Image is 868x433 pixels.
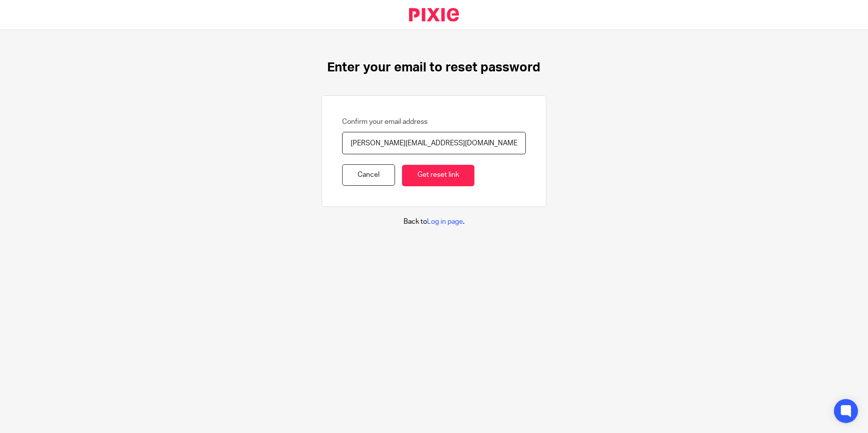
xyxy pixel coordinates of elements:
[342,132,526,154] input: name@example.com
[402,165,474,186] input: Get reset link
[342,117,428,127] label: Confirm your email address
[328,60,541,75] h1: Enter your email to reset password
[427,218,463,225] a: Log in page
[404,217,464,227] p: Back to .
[342,164,395,186] a: Cancel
